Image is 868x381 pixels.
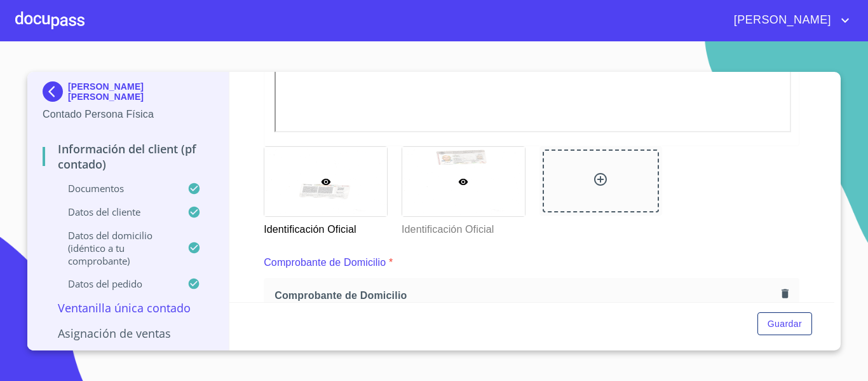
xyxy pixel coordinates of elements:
[43,277,187,290] p: Datos del pedido
[43,81,214,107] div: [PERSON_NAME] [PERSON_NAME]
[43,300,214,315] p: Ventanilla única contado
[43,81,68,102] img: Docupass spot blue
[768,316,802,332] span: Guardar
[43,107,214,122] p: Contado Persona Física
[724,10,853,31] button: account of current user
[402,217,524,237] p: Identificación Oficial
[43,326,214,341] p: Asignación de Ventas
[43,141,214,172] p: Información del Client (PF contado)
[43,229,187,267] p: Datos del domicilio (idéntico a tu comprobante)
[43,182,187,195] p: Documentos
[68,81,214,102] p: [PERSON_NAME] [PERSON_NAME]
[275,289,776,302] span: Comprobante de Domicilio
[724,10,837,31] span: [PERSON_NAME]
[43,205,187,218] p: Datos del cliente
[264,217,386,237] p: Identificación Oficial
[757,312,812,336] button: Guardar
[264,255,386,270] p: Comprobante de Domicilio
